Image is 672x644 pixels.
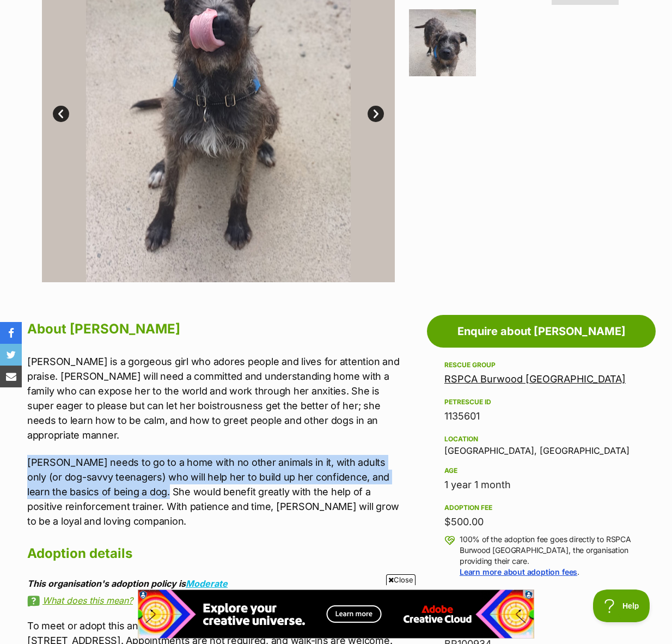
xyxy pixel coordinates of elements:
[53,106,69,122] a: Prev
[1,1,10,10] img: consumer-privacy-logo.png
[368,106,384,122] a: Next
[444,361,638,369] div: Rescue group
[27,579,400,588] div: This organisation's adoption policy is
[27,596,400,605] a: What does this mean?
[186,578,228,589] a: Moderate
[517,1,528,10] a: Privacy Notification
[444,503,638,512] div: Adoption fee
[386,574,416,585] span: Close
[409,9,476,76] img: Photo of Sally
[27,542,400,566] h2: Adoption details
[444,398,638,406] div: PetRescue ID
[27,455,400,528] p: [PERSON_NAME] needs to go to a home with no other animals in it, with adults only (or dog-savvy t...
[460,567,577,576] a: Learn more about adoption fees
[27,354,400,442] p: [PERSON_NAME] is a gorgeous girl who adores people and lives for attention and praise. [PERSON_NA...
[593,590,650,622] iframe: Help Scout Beacon - Open
[444,588,638,597] div: Microchip number
[518,1,527,10] img: consumer-privacy-logo.png
[460,534,638,578] p: 100% of the adoption fee goes directly to RSPCA Burwood [GEOGRAPHIC_DATA], the organisation provi...
[517,1,527,9] img: iconc.png
[444,477,638,493] div: 1 year 1 month
[27,317,400,341] h2: About [PERSON_NAME]
[138,590,534,639] iframe: Advertisement
[444,599,638,615] div: 956000015916921
[444,466,638,475] div: Age
[427,315,656,348] a: Enquire about [PERSON_NAME]
[444,514,638,530] div: $500.00
[444,435,638,443] div: Location
[444,373,626,385] a: RSPCA Burwood [GEOGRAPHIC_DATA]
[444,625,638,634] div: Breeder identification
[444,433,638,455] div: [GEOGRAPHIC_DATA], [GEOGRAPHIC_DATA]
[444,409,638,424] div: 1135601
